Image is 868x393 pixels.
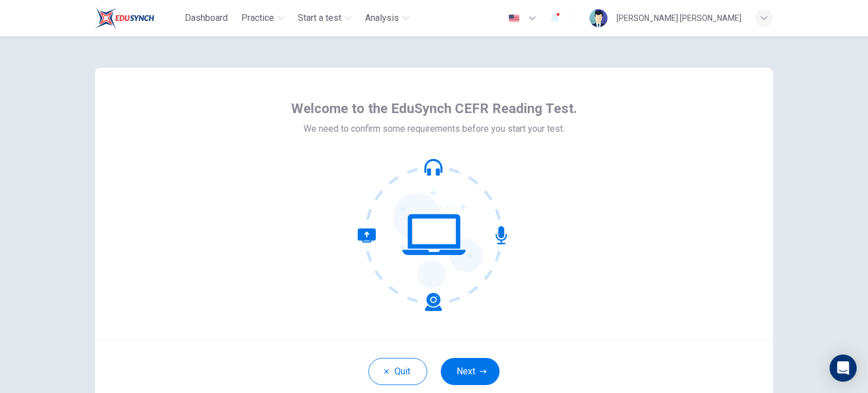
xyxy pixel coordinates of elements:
span: Welcome to the EduSynch CEFR Reading Test. [291,100,577,118]
button: Start a test [293,8,356,28]
div: Open Intercom Messenger [830,355,857,382]
img: en [507,14,521,23]
img: EduSynch logo [95,7,154,29]
button: Practice [237,8,289,28]
button: Next [441,358,500,385]
span: Analysis [365,11,399,25]
button: Analysis [361,8,414,28]
span: Practice [241,11,274,25]
button: Quit [368,358,427,385]
span: Dashboard [185,11,228,25]
a: EduSynch logo [95,7,180,29]
img: Profile picture [589,9,607,27]
button: Dashboard [180,8,232,28]
div: [PERSON_NAME] [PERSON_NAME] [617,11,741,25]
span: We need to confirm some requirements before you start your test. [303,122,565,136]
span: Start a test [298,11,341,25]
